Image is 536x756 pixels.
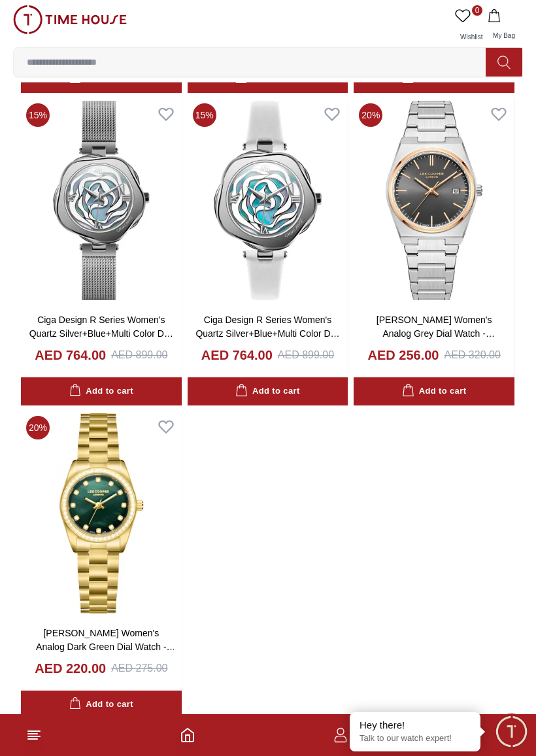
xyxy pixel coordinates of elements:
h4: AED 256.00 [368,346,439,364]
img: Ciga Design R Series Women's Quartz Silver+Blue+Multi Color Dial Watch - R012-SISI-W1 [188,98,348,303]
a: Ciga Design R Series Women's Quartz Silver+Blue+Multi Color Dial Watch - R012-SISI-W1 [195,315,339,352]
img: Ciga Design R Series Women's Quartz Silver+Blue+Multi Color Dial Watch - R012-SISI-W3 [21,98,182,303]
div: AED 899.00 [278,347,334,363]
button: Add to cart [21,691,182,719]
button: Add to cart [354,377,514,405]
div: Add to cart [402,384,466,399]
div: Add to cart [69,697,133,712]
button: Add to cart [21,377,182,405]
div: AED 899.00 [111,347,167,363]
span: 0 [472,5,482,16]
a: [PERSON_NAME] Women's Analog Dark Green Dial Watch - LC08155.170 [36,628,175,666]
img: Lee Cooper Women's Analog Dark Green Dial Watch - LC08155.170 [21,411,182,616]
a: Ciga Design R Series Women's Quartz Silver+Blue+Multi Color Dial Watch - R012-SISI-W3 [29,315,173,352]
a: [PERSON_NAME] Women's Analog Grey Dial Watch - LC08195.560 [377,315,495,352]
div: Chat Widget [494,713,529,749]
span: 15 % [26,103,50,127]
div: AED 275.00 [111,661,167,676]
span: 20 % [359,103,382,127]
a: 0Wishlist [452,5,485,47]
button: Add to cart [188,377,348,405]
span: Wishlist [455,33,488,41]
div: Add to cart [235,384,299,399]
h4: AED 220.00 [35,659,106,678]
p: Talk to our watch expert! [360,733,471,744]
button: My Bag [485,5,523,47]
img: Lee Cooper Women's Analog Grey Dial Watch - LC08195.560 [354,98,514,303]
div: AED 320.00 [444,347,501,363]
span: My Bag [488,32,520,39]
div: Add to cart [69,384,133,399]
div: Hey there! [360,719,471,732]
span: 15 % [193,103,216,127]
img: ... [13,5,127,34]
a: Home [180,727,195,743]
h4: AED 764.00 [201,346,273,364]
h4: AED 764.00 [35,346,106,364]
span: 20 % [26,416,50,439]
